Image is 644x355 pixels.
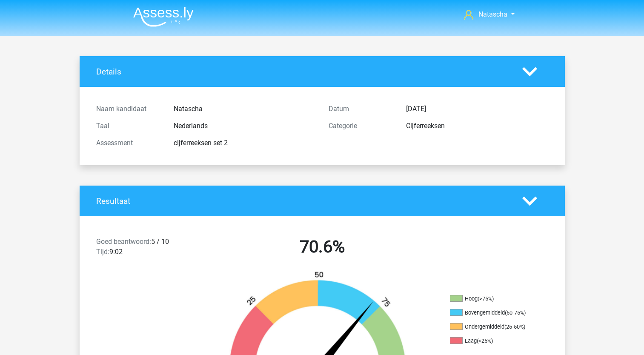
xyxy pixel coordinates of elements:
div: Nederlands [167,121,322,131]
span: Natascha [478,10,507,18]
div: cijferreeksen set 2 [167,138,322,148]
div: (>75%) [478,295,494,302]
div: [DATE] [400,104,555,114]
div: Cijferreeksen [400,121,555,131]
li: Ondergemiddeld [450,323,535,331]
div: Categorie [322,121,400,131]
h4: Resultaat [96,196,509,206]
span: Tijd: [96,248,109,256]
div: Taal [90,121,167,131]
span: Goed beantwoord: [96,238,151,246]
div: 5 / 10 9:02 [90,237,206,261]
a: Natascha [461,9,518,20]
li: Bovengemiddeld [450,309,535,317]
li: Hoog [450,295,535,303]
div: (50-75%) [505,309,526,316]
div: Assessment [90,138,167,148]
div: Datum [322,104,400,114]
h4: Details [96,67,509,77]
div: Naam kandidaat [90,104,167,114]
h2: 70.6% [212,237,432,257]
div: (<25%) [477,338,493,344]
li: Laag [450,337,535,345]
div: (25-50%) [504,324,525,330]
img: Assessly [133,7,194,27]
div: Natascha [167,104,322,114]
